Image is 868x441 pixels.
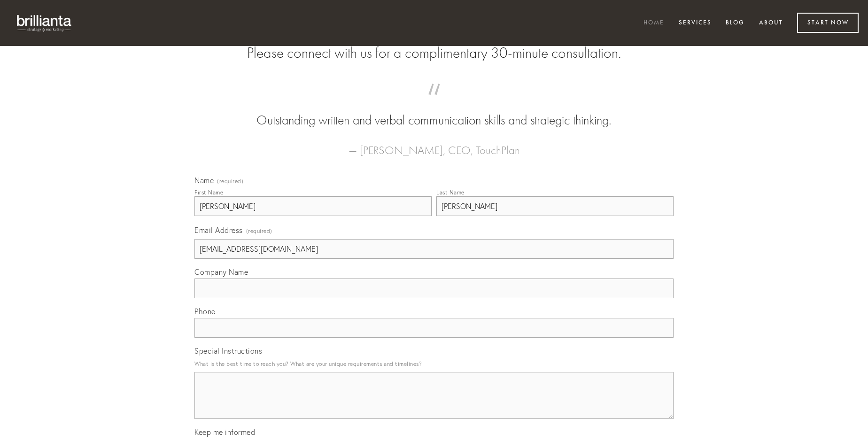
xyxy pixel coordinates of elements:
[246,224,272,237] span: (required)
[194,357,674,370] p: What is the best time to reach you? What are your unique requirements and timelines?
[194,427,255,437] span: Keep me informed
[194,176,214,185] span: Name
[637,15,670,31] a: Home
[194,307,216,316] span: Phone
[209,93,659,111] span: “
[194,44,674,62] h2: Please connect with us for a complimentary 30-minute consultation.
[194,189,223,196] div: First Name
[797,13,859,33] a: Start Now
[673,15,718,31] a: Services
[217,178,243,184] span: (required)
[194,346,262,356] span: Special Instructions
[720,15,751,31] a: Blog
[209,93,659,130] blockquote: Outstanding written and verbal communication skills and strategic thinking.
[436,189,465,196] div: Last Name
[194,225,243,235] span: Email Address
[209,130,659,160] figcaption: — [PERSON_NAME], CEO, TouchPlan
[9,9,80,37] img: brillianta - research, strategy, marketing
[753,15,789,31] a: About
[194,267,248,277] span: Company Name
